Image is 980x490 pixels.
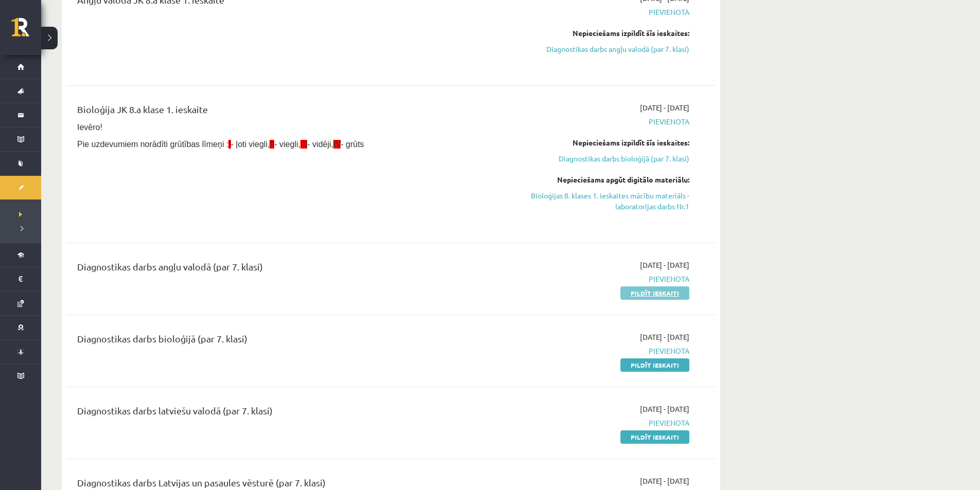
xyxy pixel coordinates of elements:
span: Ievēro! [77,123,102,132]
span: Pievienota [495,116,689,127]
div: Bioloģija JK 8.a klase 1. ieskaite [77,102,480,121]
a: Rīgas 1. Tālmācības vidusskola [11,18,41,44]
a: Pildīt ieskaiti [620,358,689,372]
a: Diagnostikas darbs bioloģijā (par 7. klasi) [495,153,689,164]
span: Pievienota [495,346,689,356]
span: Pievienota [495,274,689,284]
a: Bioloģijas 8. klases 1. ieskaites mācību materiāls - laboratorijas darbs Nr.1 [495,190,689,212]
div: Nepieciešams izpildīt šīs ieskaites: [495,137,689,148]
span: I [228,140,230,149]
div: Diagnostikas darbs latviešu valodā (par 7. klasi) [77,404,480,423]
span: [DATE] - [DATE] [640,332,689,342]
a: Pildīt ieskaiti [620,286,689,300]
span: Pie uzdevumiem norādīti grūtības līmeņi : - ļoti viegli, - viegli, - vidēji, - grūts [77,140,364,149]
span: [DATE] - [DATE] [640,260,689,270]
div: Diagnostikas darbs angļu valodā (par 7. klasi) [77,260,480,279]
span: [DATE] - [DATE] [640,476,689,486]
div: Diagnostikas darbs bioloģijā (par 7. klasi) [77,332,480,351]
span: Pievienota [495,7,689,17]
div: Nepieciešams apgūt digitālo materiālu: [495,174,689,185]
span: Pievienota [495,418,689,428]
span: [DATE] - [DATE] [640,102,689,113]
span: II [270,140,274,149]
a: Diagnostikas darbs angļu valodā (par 7. klasi) [495,44,689,55]
a: Pildīt ieskaiti [620,430,689,444]
div: Nepieciešams izpildīt šīs ieskaites: [495,28,689,39]
span: IV [333,140,341,149]
span: III [300,140,307,149]
span: [DATE] - [DATE] [640,404,689,414]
